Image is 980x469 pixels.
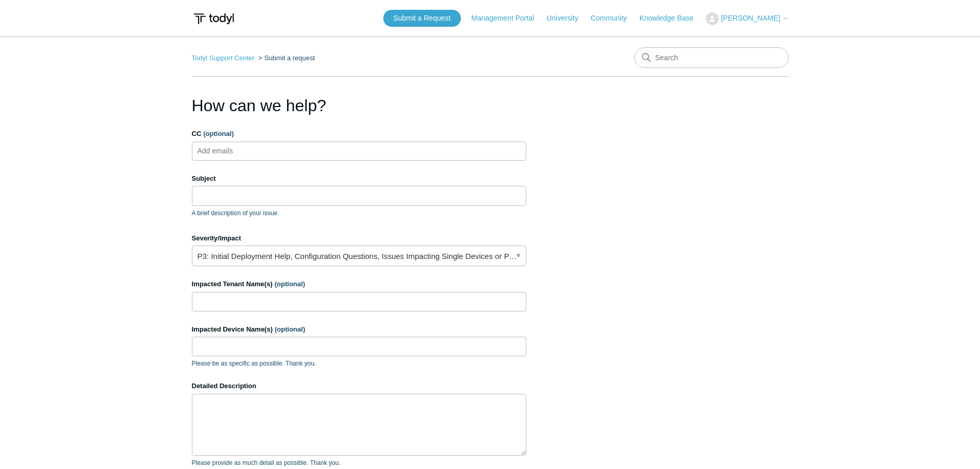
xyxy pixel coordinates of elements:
a: P3: Initial Deployment Help, Configuration Questions, Issues Impacting Single Devices or Past Out... [192,246,526,266]
span: (optional) [275,280,305,288]
label: Impacted Device Name(s) [192,324,526,335]
span: (optional) [203,130,234,137]
li: Todyl Support Center [192,54,257,62]
label: Subject [192,173,526,184]
li: Submit a request [256,54,315,62]
span: [PERSON_NAME] [721,14,780,22]
label: Severity/Impact [192,233,526,244]
input: Search [634,47,789,68]
a: Knowledge Base [639,13,704,24]
input: Add emails [193,143,255,159]
label: Detailed Description [192,381,526,391]
p: Please be as specific as possible. Thank you. [192,359,526,368]
h1: How can we help? [192,93,526,118]
a: Submit a Request [383,10,461,27]
a: Community [591,13,637,24]
a: Todyl Support Center [192,54,255,62]
button: [PERSON_NAME] [706,12,788,25]
p: Please provide as much detail as possible. Thank you. [192,458,526,467]
label: Impacted Tenant Name(s) [192,279,526,289]
img: Todyl Support Center Help Center home page [192,9,236,28]
a: University [546,13,588,24]
p: A brief description of your issue. [192,209,526,218]
label: CC [192,129,526,139]
a: Management Portal [471,13,544,24]
span: (optional) [275,325,305,333]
